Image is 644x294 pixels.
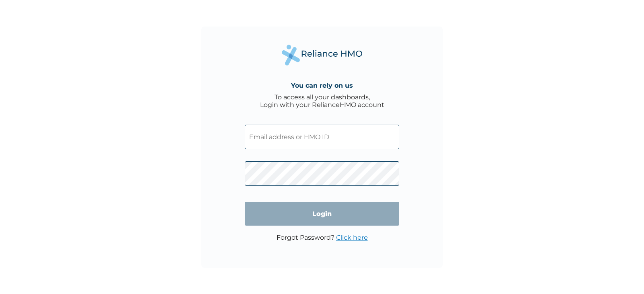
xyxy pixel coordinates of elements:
[277,234,368,241] p: Forgot Password?
[291,82,353,89] h4: You can rely on us
[245,202,399,226] input: Login
[260,93,384,109] div: To access all your dashboards, Login with your RelianceHMO account
[282,45,362,65] img: Reliance Health's Logo
[245,125,399,149] input: Email address or HMO ID
[336,234,368,241] a: Click here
